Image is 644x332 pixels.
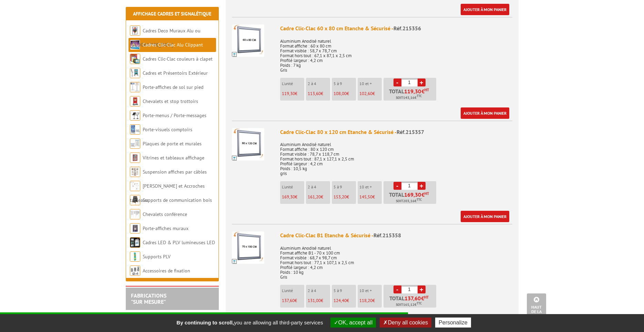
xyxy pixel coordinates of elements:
span: 108,00 [334,91,347,96]
a: Porte-visuels comptoirs [143,126,192,133]
a: Supports de communication bois [143,197,212,203]
span: Réf.215357 [397,128,424,135]
img: Porte-visuels comptoirs [130,124,140,135]
img: Vitrines et tableaux affichage [130,153,140,163]
a: + [418,286,426,293]
span: 119,30 [282,91,295,96]
p: € [282,195,304,199]
a: Chevalets conférence [143,211,187,217]
img: Accessoires de fixation [130,266,140,276]
a: Ajouter à mon panier [461,211,509,222]
p: 5 à 9 [334,185,356,189]
span: 124,40 [334,298,347,303]
a: Cadres Clic-Clac Alu Clippant [143,42,203,48]
span: 118,20 [359,298,372,303]
span: 165,12 [403,302,415,308]
span: 102,60 [359,91,372,96]
span: 203,16 [403,198,415,204]
a: Plaques de porte et murales [143,141,202,147]
p: 2 à 4 [308,185,330,189]
a: Accessoires de fixation [143,268,190,274]
span: Soit € [396,198,422,204]
span: 119,30 [404,89,421,94]
span: 153,20 [334,194,347,200]
p: € [282,91,304,96]
p: Aluminium Anodisé naturel Format affiche : 60 x 80 cm Format visible : 58,7 x 78,7 cm Format hors... [280,34,512,73]
p: Total [385,295,436,308]
strong: By continuing to scroll, [176,320,234,325]
sup: HT [425,87,429,92]
p: € [334,195,356,199]
div: Cadre Clic-Clac B1 Etanche & Sécurisé - [280,231,512,239]
a: Haut de la page [527,293,546,322]
sup: TTC [417,301,422,305]
p: € [282,298,304,303]
p: € [359,298,382,303]
span: 131,00 [308,298,321,303]
span: 161,20 [308,194,321,200]
img: Cadre Clic-Clac 60 x 80 cm Etanche & Sécurisé [232,24,264,57]
p: L'unité [282,185,304,189]
img: Porte-affiches muraux [130,223,140,234]
a: Porte-affiches de sol sur pied [143,84,203,90]
span: Soit € [396,95,422,101]
a: + [418,79,426,86]
p: 5 à 9 [334,81,356,86]
p: Total [385,192,436,204]
button: Personalize (modal window) [435,318,471,328]
span: 143,16 [403,95,415,101]
span: 169,30 [404,192,421,197]
a: Porte-menus / Porte-messages [143,112,206,118]
a: Ajouter à mon panier [461,107,509,119]
a: Cadres LED & PLV lumineuses LED [143,239,215,246]
span: 145,50 [359,194,372,200]
a: Supports PLV [143,253,171,260]
p: 2 à 4 [308,81,330,86]
a: Cadres Deco Muraux Alu ou [GEOGRAPHIC_DATA] [130,28,201,48]
p: 10 et + [359,185,382,189]
img: Cimaises et Accroches tableaux [130,181,140,191]
a: Vitrines et tableaux affichage [143,155,204,161]
img: Chevalets conférence [130,209,140,219]
a: Affichage Cadres et Signalétique [133,11,211,17]
img: Cadres LED & PLV lumineuses LED [130,237,140,248]
span: € [421,295,424,301]
img: Porte-affiches de sol sur pied [130,82,140,92]
button: OK, accept all [330,318,376,328]
a: Suspension affiches par câbles [143,169,207,175]
a: Cadres Clic-Clac couleurs à clapet [143,56,213,62]
span: Réf.215356 [393,25,421,32]
p: L'unité [282,81,304,86]
sup: HT [425,191,429,196]
span: 137,60 [405,295,421,301]
span: 137,60 [282,298,295,303]
img: Cadre Clic-Clac B1 Etanche & Sécurisé [232,231,264,264]
p: € [334,298,356,303]
img: Porte-menus / Porte-messages [130,110,140,121]
img: Cadres Deco Muraux Alu ou Bois [130,25,140,36]
img: Supports PLV [130,251,140,262]
div: Cadre Clic-Clac 60 x 80 cm Etanche & Sécurisé - [280,24,512,32]
a: - [393,182,401,190]
p: Total [385,89,436,101]
img: Plaques de porte et murales [130,138,140,149]
img: Cadres Clic-Clac couleurs à clapet [130,54,140,64]
span: you are allowing all third-party services [173,320,326,325]
p: € [359,91,382,96]
p: L'unité [282,288,304,293]
a: [PERSON_NAME] et Accroches tableaux [130,183,205,203]
a: Chevalets et stop trottoirs [143,98,198,104]
p: € [308,91,330,96]
sup: TTC [417,198,422,201]
span: Réf.215358 [374,232,401,239]
p: € [308,195,330,199]
span: 169,30 [282,194,295,200]
a: Ajouter à mon panier [461,4,509,15]
span: 113,60 [308,91,321,96]
sup: HT [424,295,429,300]
img: Suspension affiches par câbles [130,167,140,177]
p: 5 à 9 [334,288,356,293]
a: Cadres et Présentoirs Extérieur [143,70,208,76]
img: Chevalets et stop trottoirs [130,96,140,106]
p: 2 à 4 [308,288,330,293]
